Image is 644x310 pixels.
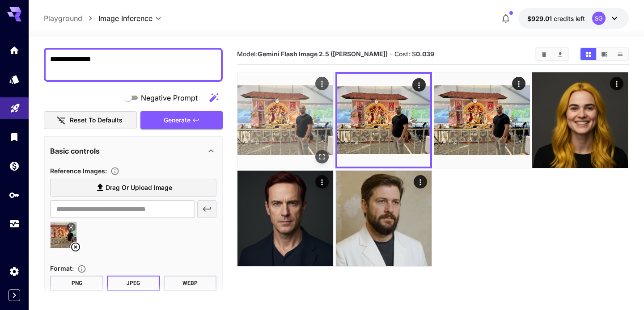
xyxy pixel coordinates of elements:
span: Format : [50,264,74,272]
div: $929.01344 [527,14,585,23]
div: API Keys [9,189,20,201]
img: 9k= [532,72,628,168]
button: Reset to defaults [44,111,137,130]
div: Actions [316,175,329,189]
b: Gemini Flash Image 2.5 ([PERSON_NAME]) [258,50,388,58]
button: Show media in video view [597,48,612,60]
button: Choose the file format for the output image. [74,264,90,273]
img: Z [434,72,530,168]
span: Drag or upload image [106,182,172,193]
p: · [390,49,392,59]
div: SG [592,12,606,25]
button: WEBP [164,276,217,291]
button: JPEG [107,276,160,291]
span: Generate [164,115,191,126]
div: Playground [10,100,21,111]
button: Expand sidebar [8,289,20,301]
button: Show media in list view [612,48,628,60]
a: Playground [44,13,82,24]
span: credits left [554,15,585,22]
nav: breadcrumb [44,13,98,24]
div: Home [9,45,20,56]
span: $929.01 [527,15,554,22]
button: Download All [552,48,568,60]
button: Generate [140,111,223,130]
button: Upload a reference image to guide the result. This is needed for Image-to-Image or Inpainting. Su... [107,167,123,176]
div: Actions [512,77,525,90]
div: Settings [9,266,20,277]
div: Show media in grid viewShow media in video viewShow media in list view [580,47,629,61]
img: Z [237,72,333,168]
img: 9k= [336,171,432,266]
button: Clear All [536,48,552,60]
label: Drag or upload image [50,179,216,197]
span: Image Inference [98,13,153,24]
div: Actions [414,175,427,189]
button: Show media in grid view [580,48,596,60]
span: Negative Prompt [141,92,198,103]
div: Open in fullscreen [316,150,329,163]
div: Actions [610,77,624,90]
img: 9k= [237,171,333,266]
div: Wallet [9,160,20,172]
button: $929.01344SG [518,8,629,29]
div: Actions [316,77,329,90]
img: 2Q== [337,74,430,167]
span: Reference Images : [50,167,107,175]
b: 0.039 [416,50,434,58]
div: Models [9,74,20,85]
button: PNG [50,276,103,291]
span: Model: [237,50,388,58]
div: Actions [412,78,426,92]
div: Clear AllDownload All [535,47,569,61]
div: Library [9,131,20,142]
p: Basic controls [50,146,100,156]
div: Usage [9,218,20,230]
div: Basic controls [50,140,216,162]
span: Cost: $ [394,50,434,58]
